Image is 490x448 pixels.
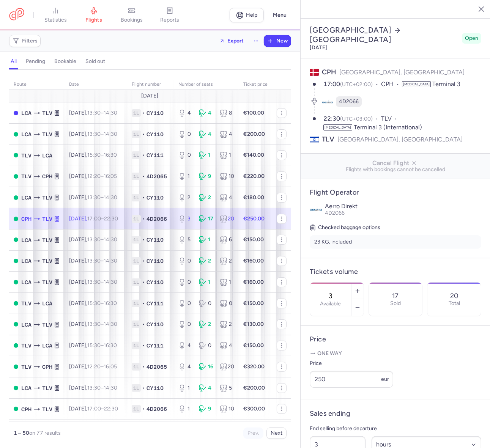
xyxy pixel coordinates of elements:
[42,341,52,350] span: LCA
[87,300,117,307] span: –
[21,109,32,117] span: LCA
[220,384,234,392] div: 5
[220,300,234,307] div: 0
[178,215,193,223] div: 3
[323,80,340,88] time: 17:00
[214,35,249,47] button: Export
[322,96,333,107] figure: 4D airline logo
[268,8,291,22] button: Menu
[147,321,164,328] span: CY110
[21,405,32,413] span: CPH
[29,430,61,436] span: on 77 results
[243,321,264,327] strong: €130.00
[87,258,117,264] span: –
[322,68,336,76] span: CPH
[42,130,52,138] span: TLV
[69,279,117,285] span: [DATE],
[87,279,117,285] span: –
[392,292,399,300] p: 17
[147,151,164,159] span: CY111
[178,321,193,328] div: 0
[132,173,141,180] span: 1L
[132,236,141,244] span: 1L
[69,406,118,412] span: [DATE],
[69,363,117,370] span: [DATE],
[42,363,52,371] span: CPH
[199,342,213,349] div: 0
[142,321,145,328] span: •
[243,428,263,439] button: Prev.
[220,405,234,413] div: 10
[151,7,189,24] a: reports
[199,215,213,223] div: 17
[142,194,145,201] span: •
[9,35,40,47] button: Filters
[87,321,101,327] time: 13:30
[199,109,213,117] div: 4
[87,406,118,412] span: –
[87,258,101,264] time: 13:30
[220,321,234,328] div: 2
[87,173,117,179] span: –
[42,384,52,392] span: TLV
[104,215,118,222] time: 22:30
[21,321,32,329] span: LCA
[21,341,32,350] span: TLV
[87,236,117,243] span: –
[104,279,117,285] time: 14:30
[132,363,141,371] span: 1L
[121,17,143,24] span: bookings
[142,109,145,117] span: •
[178,300,193,307] div: 0
[42,172,52,181] span: CPH
[243,363,265,370] strong: €320.00
[21,299,32,308] span: TLV
[37,7,75,24] a: statistics
[339,98,359,105] span: 4D2066
[104,385,117,391] time: 14:30
[266,428,287,439] button: Next
[178,194,193,201] div: 2
[147,363,167,371] span: 4D2065
[178,173,193,180] div: 1
[307,160,484,167] span: Cancel Flight
[142,151,145,159] span: •
[104,406,118,412] time: 22:30
[132,384,141,392] span: 1L
[432,80,460,88] span: Terminal 3
[9,8,24,22] a: CitizenPlane red outlined logo
[132,342,141,349] span: 1L
[42,278,52,286] span: TLV
[104,300,117,307] time: 16:30
[87,173,101,179] time: 12:20
[85,58,105,65] h4: sold out
[113,7,151,24] a: bookings
[246,12,258,18] span: Help
[42,321,52,329] span: TLV
[174,79,239,90] th: number of seats
[381,80,402,89] span: CPH
[325,203,481,210] p: Aerro Direkt
[147,236,164,244] span: CY110
[127,79,174,90] th: Flight number
[220,109,234,117] div: 8
[178,130,193,138] div: 0
[132,300,141,307] span: 1L
[42,257,52,265] span: TLV
[199,321,213,328] div: 2
[160,17,179,24] span: reports
[21,151,32,160] span: TLV
[243,279,264,285] strong: €160.00
[220,215,234,223] div: 20
[42,236,52,244] span: TLV
[199,300,213,307] div: 0
[178,257,193,265] div: 0
[199,384,213,392] div: 4
[243,385,265,391] strong: €200.00
[87,152,117,158] span: –
[14,430,29,436] strong: 1 – 50
[340,116,373,122] span: (UTC+03:00)
[69,110,117,116] span: [DATE],
[147,194,164,201] span: CY110
[87,194,101,201] time: 13:30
